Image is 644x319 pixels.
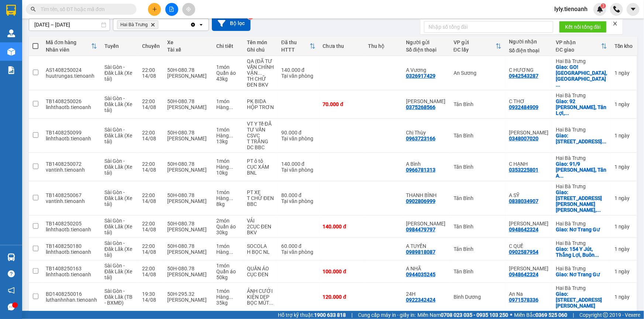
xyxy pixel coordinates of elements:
[247,139,274,150] div: T TRẮNG DC BBC
[216,98,240,104] div: 1 món
[229,195,233,201] span: ...
[450,36,505,56] th: Toggle SortBy
[509,48,548,53] div: Số điện thoại
[613,6,620,13] img: phone-icon
[281,136,316,141] div: Tại văn phòng
[406,104,435,110] div: 0375268566
[142,67,160,73] div: 22:00
[559,173,564,179] span: ...
[167,266,209,271] div: 50H-080.78
[619,70,630,76] span: ngày
[247,39,274,45] div: Tên món
[596,207,601,213] span: ...
[406,161,446,167] div: A Bình
[247,271,274,277] div: CỤC ĐEN
[229,294,233,300] span: ...
[556,98,607,116] div: Giao: 92 Ngô Quyền, Tân Lợi, Buôn Ma Thuột, Đắk Lắk
[104,218,132,235] span: Sài Gòn - Đăk Lăk (Xe tải)
[142,104,160,110] div: 14/08
[514,311,567,319] span: Miền Bắc
[441,312,508,318] strong: 0708 023 035 - 0935 103 250
[406,192,446,198] div: THANH BÌNH
[559,21,607,33] button: Kết nối tổng đài
[509,104,538,110] div: 0932484909
[229,104,233,110] span: ...
[509,98,548,104] div: C THƠ
[509,167,538,173] div: 0353225801
[46,73,97,79] div: huutrungas.tienoanh
[556,58,607,64] div: Hai Bà Trưng
[142,243,160,249] div: 22:00
[556,183,607,189] div: Hai Bà Trưng
[556,221,607,227] div: Hai Bà Trưng
[151,22,155,27] svg: Delete
[142,271,160,277] div: 14/08
[406,136,435,141] div: 0963723166
[556,133,607,144] div: Giao: 89 Hai Bà Trưng, Thành Công, Buôn Ma Thuột, Đắk Lắk
[46,136,97,141] div: linhthaotb.tienoanh
[281,67,316,73] div: 140.000 đ
[627,3,640,16] button: caret-down
[216,104,240,110] div: Hàng thông thường
[247,224,274,235] div: 2CỤC ĐEN BKV
[556,64,607,88] div: Giao: GO! Buôn Ma Thuột, Thành Nhất, Buôn Ma Thuột, Đắk Lắk
[556,227,607,232] div: Giao: Nơ Trang Gư
[167,47,209,53] div: Tài xế
[424,21,553,33] input: Nhập số tổng đài
[167,161,209,167] div: 50H-080.78
[535,312,567,318] strong: 0369 525 060
[216,288,240,294] div: 1 món
[31,7,36,12] span: search
[597,6,603,13] img: icon-new-feature
[216,189,240,195] div: 1 món
[454,195,502,201] div: Tân Bình
[556,155,607,161] div: Hai Bà Trưng
[104,263,132,280] span: Sài Gòn - Đăk Lăk (Xe tải)
[46,98,97,104] div: TB1408250026
[454,269,502,274] div: Tân Bình
[619,164,630,170] span: ngày
[42,36,101,56] th: Toggle SortBy
[614,164,633,170] div: 1
[142,73,160,79] div: 14/08
[556,82,560,88] span: ...
[8,270,15,277] span: question-circle
[281,249,316,255] div: Tại văn phòng
[406,249,435,255] div: 0989818087
[556,285,607,291] div: Hai Bà Trưng
[619,101,630,107] span: ngày
[247,47,274,53] div: Ghi chú
[8,287,15,294] span: notification
[167,271,209,277] div: [PERSON_NAME]
[556,291,607,309] div: Giao: 65 Nguyễn Công Trứ
[46,249,97,255] div: linhthaotb.tienoanh
[619,224,630,229] span: ngày
[614,195,633,201] div: 1
[406,266,446,271] div: A NHÃ
[281,73,316,79] div: Tại văn phòng
[247,98,274,104] div: PK BIDA
[46,47,91,53] div: Nhân viên
[247,189,274,195] div: PT XE
[556,240,607,246] div: Hai Bà Trưng
[509,73,538,79] div: 0942543287
[247,218,274,224] div: VẢI
[548,4,593,14] span: lyly.tienoanh
[7,29,15,37] img: warehouse-icon
[142,221,160,227] div: 22:00
[216,243,240,249] div: 1 món
[247,249,274,255] div: H BỌC NL
[281,167,316,173] div: Tại văn phòng
[556,39,601,45] div: VP nhận
[509,221,548,227] div: Minh Đạt
[601,3,606,8] sup: 3
[509,249,538,255] div: 0902587954
[573,311,574,319] span: |
[46,227,97,232] div: linhthaotb.tienoanh
[454,39,496,45] div: VP gửi
[104,189,132,207] span: Sài Gòn - Đăk Lăk (Xe tải)
[142,130,160,136] div: 22:00
[281,198,316,204] div: Tại văn phòng
[247,294,274,306] div: KIỆN DẸP BỌC MÚT NỔ
[556,266,607,271] div: Hai Bà Trưng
